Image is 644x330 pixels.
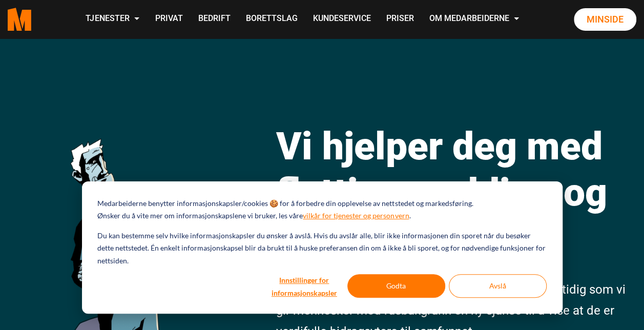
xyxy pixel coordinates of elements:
[82,181,563,314] div: Cookie banner
[78,1,147,37] a: Tjenester
[347,274,445,298] button: Godta
[97,230,546,267] p: Du kan bestemme selv hvilke informasjonskapsler du ønsker å avslå. Hvis du avslår alle, blir ikke...
[190,1,238,37] a: Bedrift
[305,1,378,37] a: Kundeservice
[97,210,410,222] p: Ønsker du å vite mer om informasjonskapslene vi bruker, les våre .
[147,1,190,37] a: Privat
[449,274,547,298] button: Avslå
[238,1,305,37] a: Borettslag
[276,123,636,261] h1: Vi hjelper deg med flytting, rydding og avfallskjøring
[421,1,527,37] a: Om Medarbeiderne
[265,274,344,298] button: Innstillinger for informasjonskapsler
[574,8,636,31] a: Minside
[378,1,421,37] a: Priser
[97,197,473,210] p: Medarbeiderne benytter informasjonskapsler/cookies 🍪 for å forbedre din opplevelse av nettstedet ...
[303,210,409,222] a: vilkår for tjenester og personvern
